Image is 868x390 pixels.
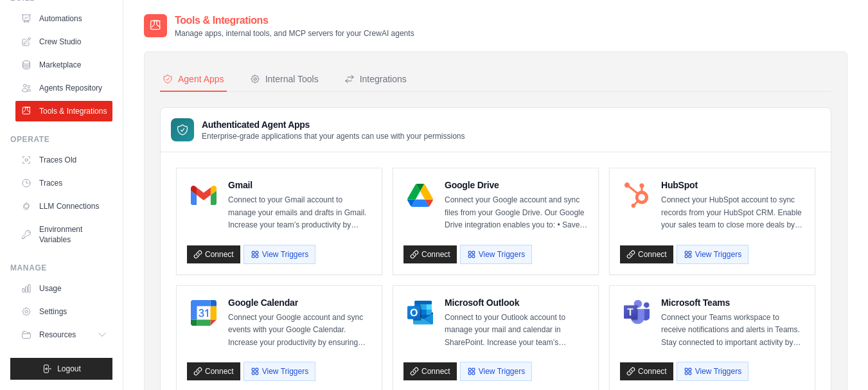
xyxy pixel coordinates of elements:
[175,13,414,28] h2: Tools & Integrations
[344,73,407,85] div: Integrations
[445,194,588,232] p: Connect your Google account and sync files from your Google Drive. Our Google Drive integration e...
[407,300,433,326] img: Microsoft Outlook Logo
[15,278,112,299] a: Usage
[175,28,414,39] p: Manage apps, internal tools, and MCP servers for your CrewAI agents
[10,263,112,273] div: Manage
[661,194,804,232] p: Connect your HubSpot account to sync records from your HubSpot CRM. Enable your sales team to clo...
[407,182,433,208] img: Google Drive Logo
[624,182,650,208] img: HubSpot Logo
[677,362,748,381] button: View Triggers
[244,245,315,264] button: View Triggers
[15,78,112,98] a: Agents Repository
[15,101,112,121] a: Tools & Integrations
[228,312,371,350] p: Connect your Google account and sync events with your Google Calendar. Increase your productivity...
[403,245,457,263] a: Connect
[15,324,112,345] button: Resources
[15,31,112,52] a: Crew Studio
[620,245,673,263] a: Connect
[15,301,112,322] a: Settings
[460,245,532,264] button: View Triggers
[228,179,371,191] h4: Gmail
[624,300,650,326] img: Microsoft Teams Logo
[39,330,76,340] span: Resources
[191,300,217,326] img: Google Calendar Logo
[10,134,112,145] div: Operate
[15,196,112,217] a: LLM Connections
[15,219,112,250] a: Environment Variables
[460,362,532,381] button: View Triggers
[10,358,112,380] button: Logout
[403,362,457,380] a: Connect
[244,362,315,381] button: View Triggers
[202,118,465,131] h3: Authenticated Agent Apps
[661,179,804,191] h4: HubSpot
[57,364,81,374] span: Logout
[187,362,240,380] a: Connect
[661,312,804,350] p: Connect your Teams workspace to receive notifications and alerts in Teams. Stay connected to impo...
[15,55,112,75] a: Marketplace
[677,245,748,264] button: View Triggers
[342,67,409,92] button: Integrations
[661,296,804,309] h4: Microsoft Teams
[187,245,240,263] a: Connect
[445,179,588,191] h4: Google Drive
[191,182,217,208] img: Gmail Logo
[445,312,588,350] p: Connect to your Outlook account to manage your mail and calendar in SharePoint. Increase your tea...
[228,296,371,309] h4: Google Calendar
[250,73,319,85] div: Internal Tools
[202,131,465,141] p: Enterprise-grade applications that your agents can use with your permissions
[247,67,321,92] button: Internal Tools
[15,150,112,170] a: Traces Old
[620,362,673,380] a: Connect
[15,8,112,29] a: Automations
[445,296,588,309] h4: Microsoft Outlook
[228,194,371,232] p: Connect to your Gmail account to manage your emails and drafts in Gmail. Increase your team’s pro...
[163,73,224,85] div: Agent Apps
[15,173,112,193] a: Traces
[160,67,227,92] button: Agent Apps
